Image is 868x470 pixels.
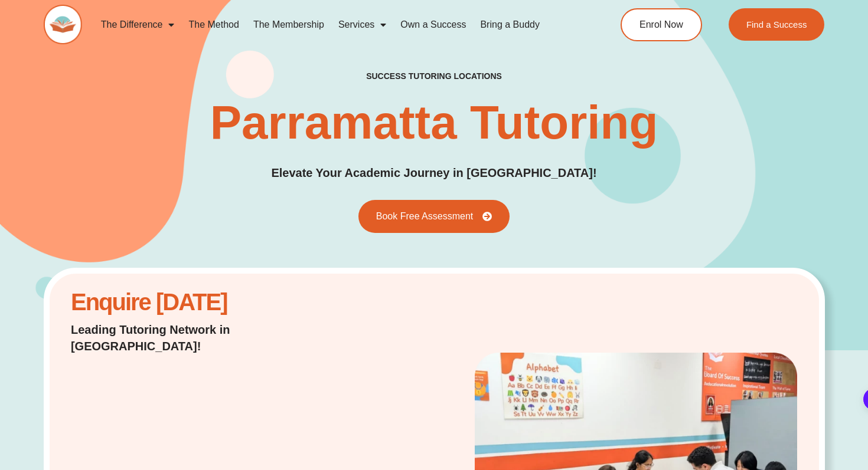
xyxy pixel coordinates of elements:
[94,11,576,38] nav: Menu
[621,8,702,41] a: Enrol Now
[71,321,331,354] p: Leading Tutoring Network in [GEOGRAPHIC_DATA]!
[358,200,510,233] a: Book Free Assessment
[331,11,393,38] a: Services
[181,11,246,38] a: The Method
[71,295,331,310] h2: Enquire [DATE]
[376,212,474,221] span: Book Free Assessment
[729,8,825,41] a: Find a Success
[746,20,807,29] span: Find a Success
[639,20,683,29] span: Enrol Now
[94,11,182,38] a: The Difference
[210,99,658,146] h1: Parramatta Tutoring
[393,11,473,38] a: Own a Success
[366,71,502,81] h2: success tutoring locations
[271,164,596,182] p: Elevate Your Academic Journey in [GEOGRAPHIC_DATA]!
[809,413,868,470] iframe: Chat Widget
[246,11,331,38] a: The Membership
[473,11,547,38] a: Bring a Buddy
